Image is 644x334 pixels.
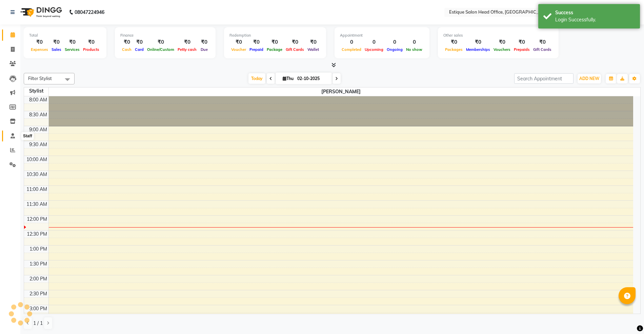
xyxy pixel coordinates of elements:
[443,33,553,38] div: Other sales
[29,33,101,38] div: Total
[295,74,329,84] input: 2025-10-02
[176,38,198,46] div: ₹0
[512,38,531,46] div: ₹0
[492,38,512,46] div: ₹0
[145,38,176,46] div: ₹0
[21,132,34,140] div: Staff
[199,47,209,52] span: Due
[63,47,81,52] span: Services
[198,38,210,46] div: ₹0
[28,111,48,118] div: 8:30 AM
[363,47,385,52] span: Upcoming
[25,231,48,238] div: 12:30 PM
[443,38,464,46] div: ₹0
[28,141,48,148] div: 9:30 AM
[25,171,48,178] div: 10:30 AM
[284,38,306,46] div: ₹0
[25,216,48,223] div: 12:00 PM
[281,76,295,81] span: Thu
[492,47,512,52] span: Vouchers
[133,38,145,46] div: ₹0
[133,47,145,52] span: Card
[28,96,48,103] div: 8:00 AM
[24,87,48,95] div: Stylist
[265,47,284,52] span: Package
[531,47,553,52] span: Gift Cards
[514,73,573,84] input: Search Appointment
[229,47,248,52] span: Voucher
[404,47,424,52] span: No show
[28,245,48,253] div: 1:00 PM
[120,47,133,52] span: Cash
[28,290,48,297] div: 2:30 PM
[579,76,599,81] span: ADD NEW
[306,47,321,52] span: Wallet
[25,186,48,193] div: 11:00 AM
[531,38,553,46] div: ₹0
[50,47,63,52] span: Sales
[385,47,404,52] span: Ongoing
[29,38,50,46] div: ₹0
[120,33,210,38] div: Finance
[555,9,635,16] div: Success
[340,38,363,46] div: 0
[284,47,306,52] span: Gift Cards
[229,38,248,46] div: ₹0
[120,38,133,46] div: ₹0
[555,16,635,23] div: Login Successfully.
[49,87,633,96] span: [PERSON_NAME]
[81,47,101,52] span: Products
[25,156,48,163] div: 10:00 AM
[176,47,198,52] span: Petty cash
[28,126,48,133] div: 9:00 AM
[578,74,601,83] button: ADD NEW
[385,38,404,46] div: 0
[464,38,492,46] div: ₹0
[28,260,48,268] div: 1:30 PM
[363,38,385,46] div: 0
[81,38,101,46] div: ₹0
[63,38,81,46] div: ₹0
[340,47,363,52] span: Completed
[512,47,531,52] span: Prepaids
[265,38,284,46] div: ₹0
[404,38,424,46] div: 0
[464,47,492,52] span: Memberships
[340,33,424,38] div: Appointment
[248,47,265,52] span: Prepaid
[28,305,48,312] div: 3:00 PM
[17,3,64,22] img: logo
[33,320,43,327] span: 1 / 1
[28,76,52,81] span: Filter Stylist
[28,275,48,282] div: 2:00 PM
[29,47,50,52] span: Expenses
[75,3,104,22] b: 08047224946
[145,47,176,52] span: Online/Custom
[443,47,464,52] span: Packages
[50,38,63,46] div: ₹0
[306,38,321,46] div: ₹0
[25,201,48,208] div: 11:30 AM
[248,73,265,84] span: Today
[248,38,265,46] div: ₹0
[229,33,321,38] div: Redemption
